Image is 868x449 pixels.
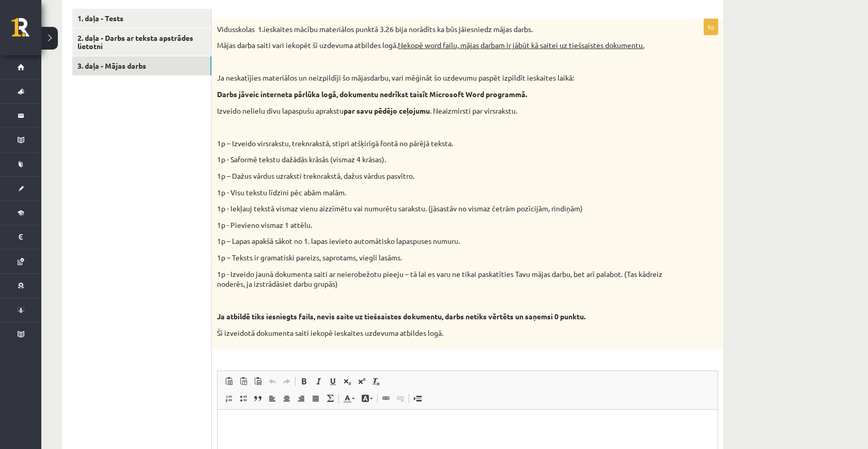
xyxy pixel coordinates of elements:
p: Šī izveidotā dokumenta saiti iekopē ieskaites uzdevuma atbildes logā. [217,328,667,338]
a: Paste from Word [251,375,265,388]
a: Link (⌘+K) [379,392,393,405]
p: 1p - Saformē tekstu dažādās krāsās (vismaz 4 krāsas). [217,154,667,165]
a: Centre [280,392,294,405]
p: Mājas darba saiti vari iekopēt šī uzdevuma atbildes logā. [217,40,667,51]
a: Align Left [265,392,280,405]
a: Unlink [393,392,408,405]
a: Insert/Remove Bulleted List [236,392,251,405]
a: Text Colour [340,392,358,405]
a: Undo (⌘+Z) [265,375,280,388]
a: Subscript [340,375,354,388]
a: Paste as plain text (⌘+⌥+⇧+V) [236,375,251,388]
strong: par savu pēdējo ceļojumu [344,106,430,115]
a: Rīgas 1. Tālmācības vidusskola [11,18,41,44]
a: Bold (⌘+B) [297,375,311,388]
p: 1p – Dažus vārdus uzraksti treknrakstā, dažus vārdus pasvītro. [217,171,667,181]
p: Izveido nelielu divu lapaspušu aprakstu . Neaizmirsti par virsrakstu. [217,106,667,116]
a: Paste (⌘+V) [222,375,236,388]
a: Block Quote [251,392,265,405]
a: 2. daļa - Darbs ar teksta apstrādes lietotni [72,28,211,56]
p: 1p - Visu tekstu līdzini pēc abām malām. [217,188,667,198]
a: Math [323,392,337,405]
a: Underline (⌘+U) [326,375,340,388]
p: 1p - Pievieno vismaz 1 attēlu. [217,220,667,230]
p: Vidusskolas 1.ieskaites mācību materiālos punktā 3.26 bija norādīts ka būs jāiesniedz mājas darbs. [217,24,667,35]
a: Background Colour [358,392,376,405]
a: Justify [308,392,323,405]
a: Superscript [354,375,369,388]
p: 1p – Teksts ir gramatiski pareizs, saprotams, viegli lasāms. [217,253,667,263]
p: Ja neskatījies materiālos un neizpildīji šo mājasdarbu, vari mēģināt šo uzdevumu paspēt izpildīt ... [217,73,667,83]
u: Nekopē word failu, mājas darbam ir jābūt kā saitei uz tiešsaistes dokumentu. [398,40,644,50]
body: Rich Text Editor, wiswyg-editor-user-answer-47024958211340 [10,10,490,21]
a: Redo (⌘+Y) [280,375,294,388]
a: 3. daļa - Mājas darbs [72,56,211,75]
a: Align Right [294,392,308,405]
p: 1p – Lapas apakšā sākot no 1. lapas ievieto automātisko lapaspuses numuru. [217,236,667,246]
p: 9p [704,19,718,35]
p: 1p – Izveido virsrakstu, treknrakstā, stipri atšķirīgā fontā no pārējā teksta. [217,138,667,149]
a: Italic (⌘+I) [311,375,326,388]
p: 1p - Iekļauj tekstā vismaz vienu aizzīmētu vai numurētu sarakstu. (jāsastāv no vismaz četrām pozī... [217,204,667,214]
strong: Ja atbildē tiks iesniegts fails, nevis saite uz tiešsaistes dokumentu, darbs netiks vērtēts un sa... [217,312,585,321]
a: Insert Page Break for Printing [410,392,425,405]
strong: Darbs jāveic interneta pārlūka logā, dokumentu nedrīkst taisīt Microsoft Word programmā. [217,89,527,99]
a: Remove Format [369,375,383,388]
p: 1p - Izveido jaunā dokumenta saiti ar neierobežotu pieeju – tā lai es varu ne tikai paskatīties T... [217,269,667,289]
a: 1. daļa - Tests [72,9,211,28]
a: Insert/Remove Numbered List [222,392,236,405]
